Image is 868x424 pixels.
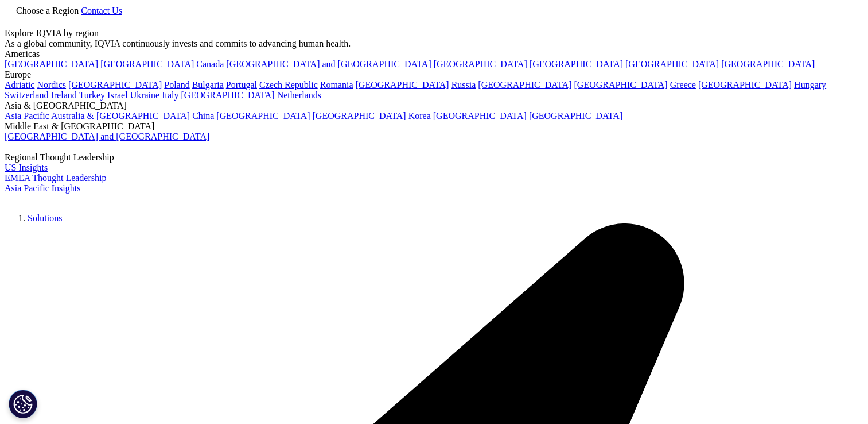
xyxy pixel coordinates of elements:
a: [GEOGRAPHIC_DATA] [356,80,449,90]
a: [GEOGRAPHIC_DATA] [313,111,406,121]
a: Solutions [28,213,62,223]
a: [GEOGRAPHIC_DATA] [530,59,623,69]
span: Choose a Region [16,6,79,16]
a: [GEOGRAPHIC_DATA] [68,80,162,90]
a: Contact Us [81,6,122,16]
a: [GEOGRAPHIC_DATA] and [GEOGRAPHIC_DATA] [226,59,431,69]
a: EMEA Thought Leadership [5,173,106,183]
div: Asia & [GEOGRAPHIC_DATA] [5,101,863,111]
a: US Insights [5,163,48,172]
a: Ireland [50,90,76,100]
a: [GEOGRAPHIC_DATA] [216,111,310,121]
a: Netherlands [277,90,321,100]
a: [GEOGRAPHIC_DATA] and [GEOGRAPHIC_DATA] [5,132,209,141]
a: Turkey [79,90,105,100]
a: [GEOGRAPHIC_DATA] [181,90,274,100]
a: [GEOGRAPHIC_DATA] [529,111,622,121]
a: Adriatic [5,80,34,90]
a: [GEOGRAPHIC_DATA] [478,80,571,90]
a: Poland [164,80,189,90]
div: As a global community, IQVIA continuously invests and commits to advancing human health. [5,38,863,49]
div: Americas [5,49,863,59]
a: [GEOGRAPHIC_DATA] [625,59,719,69]
button: Configuración de cookies [9,390,37,418]
a: China [192,111,214,121]
a: Asia Pacific Insights [5,183,80,193]
div: Explore IQVIA by region [5,28,863,38]
div: Europe [5,70,863,80]
a: [GEOGRAPHIC_DATA] [434,59,527,69]
a: Russia [451,80,476,90]
a: [GEOGRAPHIC_DATA] [5,59,98,69]
a: Portugal [226,80,257,90]
a: Bulgaria [192,80,224,90]
a: Romania [320,80,353,90]
a: Israel [107,90,128,100]
a: Hungary [794,80,826,90]
a: [GEOGRAPHIC_DATA] [721,59,815,69]
div: Middle East & [GEOGRAPHIC_DATA] [5,121,863,132]
a: Nordics [37,80,66,90]
a: [GEOGRAPHIC_DATA] [100,59,194,69]
a: Korea [408,111,431,121]
a: Switzerland [5,90,48,100]
a: Greece [670,80,696,90]
a: Ukraine [130,90,160,100]
div: Regional Thought Leadership [5,152,863,163]
a: Asia Pacific [5,111,49,121]
a: [GEOGRAPHIC_DATA] [698,80,792,90]
a: [GEOGRAPHIC_DATA] [574,80,668,90]
a: Czech Republic [259,80,318,90]
a: [GEOGRAPHIC_DATA] [433,111,527,121]
a: Australia & [GEOGRAPHIC_DATA] [51,111,190,121]
a: Italy [162,90,178,100]
a: Canada [196,59,224,69]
